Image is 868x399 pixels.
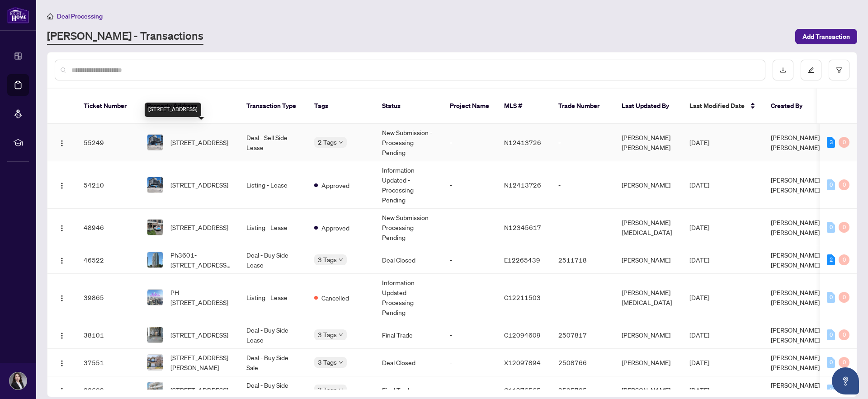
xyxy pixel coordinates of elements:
[504,293,541,301] span: C12211503
[827,222,835,233] div: 0
[307,89,375,124] th: Tags
[827,385,835,395] div: 0
[76,124,140,161] td: 55249
[551,161,614,209] td: -
[76,161,140,209] td: 54210
[504,386,541,394] span: C11976565
[614,321,682,349] td: [PERSON_NAME]
[339,140,343,145] span: down
[689,223,709,231] span: [DATE]
[689,138,709,146] span: [DATE]
[771,381,820,399] span: [PERSON_NAME] [PERSON_NAME]
[147,252,163,268] img: thumbnail-img
[239,274,307,321] td: Listing - Lease
[58,182,66,189] img: Logo
[76,321,140,349] td: 38101
[551,124,614,161] td: -
[9,372,27,390] img: Profile Icon
[170,330,228,340] span: [STREET_ADDRESS]
[771,326,820,344] span: [PERSON_NAME] [PERSON_NAME]
[58,360,66,367] img: Logo
[57,12,103,20] span: Deal Processing
[827,179,835,190] div: 0
[839,357,849,368] div: 0
[55,220,69,235] button: Logo
[504,181,541,189] span: N12413726
[839,179,849,190] div: 0
[801,60,821,80] button: edit
[614,349,682,376] td: [PERSON_NAME]
[55,328,69,342] button: Logo
[551,246,614,274] td: 2511718
[443,89,497,124] th: Project Name
[318,329,337,340] span: 3 Tags
[614,246,682,274] td: [PERSON_NAME]
[76,274,140,321] td: 39865
[170,352,232,372] span: [STREET_ADDRESS][PERSON_NAME]
[55,383,69,397] button: Logo
[339,360,343,365] span: down
[443,209,497,246] td: -
[147,290,163,305] img: thumbnail-img
[689,386,709,394] span: [DATE]
[58,140,66,147] img: Logo
[551,349,614,376] td: 2508766
[140,89,239,124] th: Property Address
[551,321,614,349] td: 2507817
[58,257,66,264] img: Logo
[614,89,682,124] th: Last Updated By
[839,137,849,148] div: 0
[170,287,232,307] span: PH [STREET_ADDRESS]
[614,161,682,209] td: [PERSON_NAME]
[827,357,835,368] div: 0
[7,7,29,23] img: logo
[170,137,228,147] span: [STREET_ADDRESS]
[689,358,709,366] span: [DATE]
[321,293,349,303] span: Cancelled
[614,124,682,161] td: [PERSON_NAME] [PERSON_NAME]
[689,331,709,339] span: [DATE]
[443,161,497,209] td: -
[551,274,614,321] td: -
[839,329,849,340] div: 0
[771,251,820,269] span: [PERSON_NAME] [PERSON_NAME]
[321,180,349,190] span: Approved
[443,274,497,321] td: -
[504,138,541,146] span: N12413726
[443,124,497,161] td: -
[689,256,709,264] span: [DATE]
[147,220,163,235] img: thumbnail-img
[614,274,682,321] td: [PERSON_NAME][MEDICAL_DATA]
[318,254,337,265] span: 3 Tags
[58,225,66,232] img: Logo
[808,67,814,73] span: edit
[771,176,820,194] span: [PERSON_NAME] [PERSON_NAME]
[76,246,140,274] td: 46522
[239,124,307,161] td: Deal - Sell Side Lease
[827,329,835,340] div: 0
[76,349,140,376] td: 37551
[55,253,69,267] button: Logo
[682,89,764,124] th: Last Modified Date
[239,349,307,376] td: Deal - Buy Side Sale
[76,209,140,246] td: 48946
[58,387,66,394] img: Logo
[773,60,793,80] button: download
[375,246,443,274] td: Deal Closed
[47,13,53,19] span: home
[689,181,709,189] span: [DATE]
[551,89,614,124] th: Trade Number
[318,357,337,367] span: 3 Tags
[147,177,163,192] img: thumbnail-img
[321,223,349,233] span: Approved
[375,274,443,321] td: Information Updated - Processing Pending
[375,321,443,349] td: Final Trade
[375,89,443,124] th: Status
[802,29,850,44] span: Add Transaction
[771,353,820,371] span: [PERSON_NAME] [PERSON_NAME]
[832,367,859,394] button: Open asap
[58,332,66,339] img: Logo
[239,246,307,274] td: Deal - Buy Side Lease
[504,358,541,366] span: X12097894
[147,355,163,370] img: thumbnail-img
